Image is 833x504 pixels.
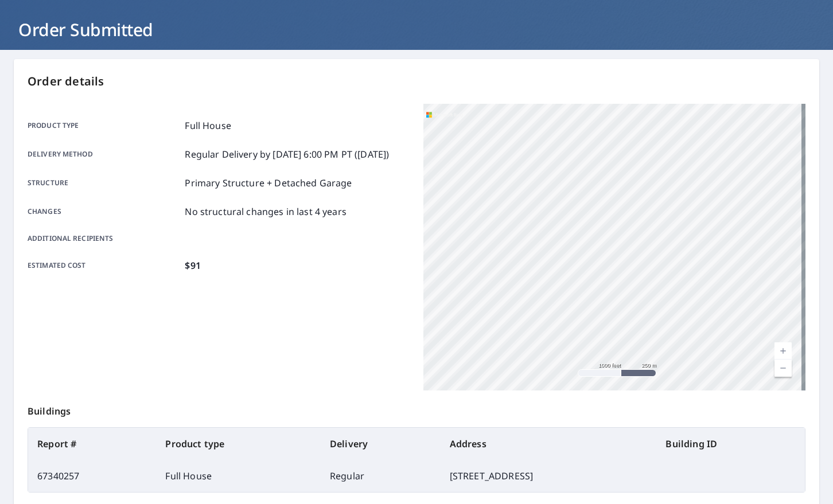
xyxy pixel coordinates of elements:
[28,460,156,492] td: 67340257
[185,119,231,132] p: Full House
[28,205,180,218] p: Changes
[156,428,320,460] th: Product type
[28,390,805,427] p: Buildings
[321,460,441,492] td: Regular
[28,119,180,132] p: Product type
[774,360,792,377] a: Current Level 15, Zoom Out
[14,18,819,41] h1: Order Submitted
[28,73,805,90] p: Order details
[441,460,657,492] td: [STREET_ADDRESS]
[774,342,792,360] a: Current Level 15, Zoom In
[28,176,180,190] p: Structure
[321,428,441,460] th: Delivery
[28,147,180,161] p: Delivery method
[28,428,156,460] th: Report #
[185,259,200,272] p: $91
[156,460,320,492] td: Full House
[28,259,180,272] p: Estimated cost
[185,176,352,190] p: Primary Structure + Detached Garage
[185,147,389,161] p: Regular Delivery by [DATE] 6:00 PM PT ([DATE])
[441,428,657,460] th: Address
[185,205,347,218] p: No structural changes in last 4 years
[656,428,805,460] th: Building ID
[28,233,180,244] p: Additional recipients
